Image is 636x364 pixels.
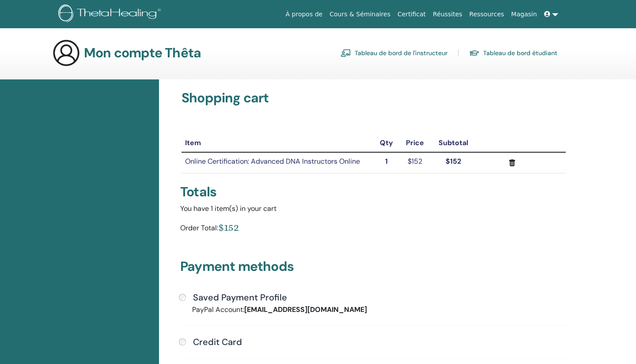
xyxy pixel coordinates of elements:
td: $152 [399,152,431,173]
img: chalkboard-teacher.svg [341,49,351,57]
h4: Saved Payment Profile [193,292,287,303]
strong: [EMAIL_ADDRESS][DOMAIN_NAME] [244,305,367,314]
td: Online Certification: Advanced DNA Instructors Online [182,152,374,173]
th: Price [399,134,431,152]
a: Certificat [394,6,429,23]
strong: 1 [385,157,388,166]
th: Subtotal [431,134,477,152]
h3: Mon compte Thêta [84,45,201,61]
a: Cours & Séminaires [326,6,394,23]
div: You have 1 item(s) in your cart [180,203,567,214]
img: graduation-cap.svg [469,49,480,57]
a: Tableau de bord de l'instructeur [341,46,447,60]
div: Order Total: [180,221,218,237]
h3: Shopping cart [182,90,566,106]
img: generic-user-icon.jpg [52,39,80,67]
a: À propos de [282,6,326,23]
h3: Payment methods [180,259,567,278]
div: Totals [180,184,567,200]
h4: Credit Card [193,337,242,347]
strong: $152 [446,157,461,166]
a: Magasin [507,6,540,23]
th: Item [182,134,374,152]
a: Ressources [466,6,508,23]
div: PayPal Account: [185,304,374,315]
a: Réussites [429,6,466,23]
div: $152 [218,221,239,234]
a: Tableau de bord étudiant [469,46,557,60]
img: logo.png [58,4,164,24]
th: Qty [374,134,399,152]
